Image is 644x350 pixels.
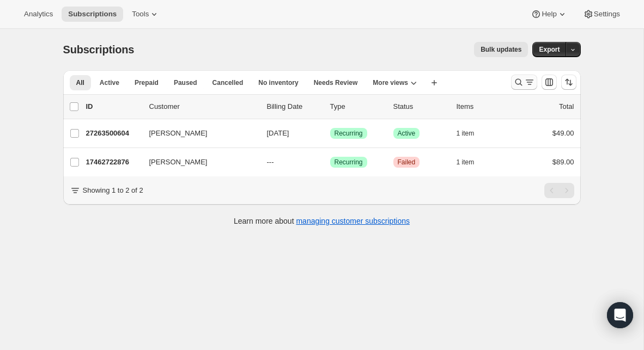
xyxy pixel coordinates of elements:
[234,216,410,226] p: Learn more about
[532,42,566,57] button: Export
[267,129,289,137] span: [DATE]
[125,7,166,22] button: Tools
[149,157,208,168] span: [PERSON_NAME]
[149,128,208,139] span: [PERSON_NAME]
[542,75,557,90] button: Customize table column order and visibility
[457,155,487,170] button: 1 item
[86,126,574,141] div: 27263500604[PERSON_NAME][DATE]SuccessRecurringSuccessActive1 item$49.00
[296,217,410,225] a: managing customer subscriptions
[457,158,475,167] span: 1 item
[100,78,119,87] span: Active
[68,10,117,19] span: Subscriptions
[267,158,274,166] span: ---
[552,158,574,166] span: $89.00
[267,101,321,112] p: Billing Date
[86,155,574,170] div: 17462722876[PERSON_NAME]---SuccessRecurringCriticalFailed1 item$89.00
[143,125,252,142] button: [PERSON_NAME]
[24,10,53,19] span: Analytics
[559,101,574,112] p: Total
[457,129,475,138] span: 1 item
[143,153,252,171] button: [PERSON_NAME]
[552,129,574,137] span: $49.00
[17,7,59,22] button: Analytics
[544,183,574,198] nav: Pagination
[86,128,141,139] p: 27263500604
[607,302,633,328] div: Open Intercom Messenger
[542,10,556,19] span: Help
[457,126,487,141] button: 1 item
[63,44,135,56] span: Subscriptions
[86,101,574,112] div: IDCustomerBilling DateTypeStatusItemsTotal
[258,78,298,87] span: No inventory
[335,158,363,167] span: Recurring
[76,78,84,87] span: All
[62,7,123,22] button: Subscriptions
[398,158,416,167] span: Failed
[373,78,408,87] span: More views
[457,101,511,112] div: Items
[594,10,620,19] span: Settings
[86,157,141,168] p: 17462722876
[561,75,576,90] button: Sort the results
[330,101,385,112] div: Type
[149,101,258,112] p: Customer
[83,185,143,196] p: Showing 1 to 2 of 2
[132,10,149,19] span: Tools
[314,78,358,87] span: Needs Review
[335,129,363,138] span: Recurring
[474,42,528,57] button: Bulk updates
[398,129,416,138] span: Active
[135,78,159,87] span: Prepaid
[426,75,443,90] button: Create new view
[539,45,560,54] span: Export
[481,45,521,54] span: Bulk updates
[576,7,627,22] button: Settings
[366,75,423,90] button: More views
[86,101,141,112] p: ID
[393,101,448,112] p: Status
[174,78,197,87] span: Paused
[511,75,537,90] button: Search and filter results
[524,7,574,22] button: Help
[212,78,244,87] span: Cancelled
